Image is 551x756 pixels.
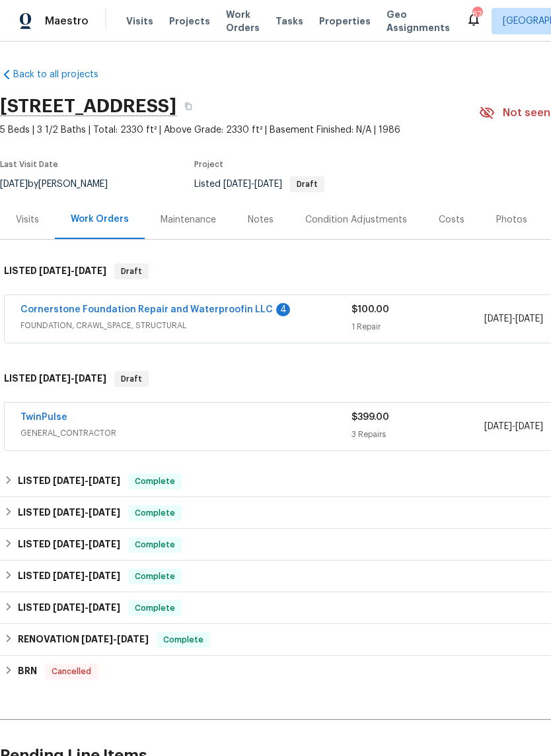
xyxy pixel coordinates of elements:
div: Visits [16,213,39,226]
span: [DATE] [89,508,120,517]
span: [DATE] [223,180,251,189]
a: Cornerstone Foundation Repair and Waterproofin LLC [20,305,273,314]
span: [DATE] [75,374,106,383]
span: [DATE] [53,476,85,485]
span: [DATE] [484,314,512,324]
span: - [53,603,120,612]
span: [DATE] [39,266,71,275]
span: [DATE] [484,422,512,431]
span: - [39,374,106,383]
span: [DATE] [53,603,85,612]
span: - [81,635,149,644]
div: Notes [248,213,274,226]
span: Work Orders [226,8,260,34]
span: Properties [319,15,371,28]
h6: LISTED [4,371,106,387]
span: Tasks [275,17,303,26]
span: - [484,312,543,326]
h6: LISTED [18,568,120,584]
button: Copy Address [176,94,200,118]
span: [DATE] [81,635,113,644]
span: [DATE] [89,539,120,549]
div: Maintenance [161,213,216,226]
h6: LISTED [18,600,120,616]
span: - [484,420,543,433]
span: Complete [129,601,180,615]
span: FOUNDATION, CRAWL_SPACE, STRUCTURAL [20,319,351,332]
span: Geo Assignments [386,8,450,34]
span: Complete [129,570,180,583]
span: [DATE] [89,603,120,612]
span: $399.00 [351,413,389,422]
span: [DATE] [39,374,71,383]
div: 4 [276,303,290,316]
span: GENERAL_CONTRACTOR [20,427,351,440]
span: - [53,539,120,549]
span: Draft [116,265,147,278]
div: 1 Repair [351,320,484,333]
h6: BRN [18,664,37,679]
span: $100.00 [351,305,389,314]
span: - [223,180,282,189]
span: Draft [116,372,147,386]
h6: RENOVATION [18,632,149,648]
div: Work Orders [71,213,129,226]
h6: LISTED [18,505,120,521]
span: Complete [129,506,180,520]
span: [DATE] [515,422,543,431]
a: TwinPulse [20,413,67,422]
h6: LISTED [18,473,120,489]
span: [DATE] [515,314,543,324]
span: Listed [194,180,324,189]
span: [DATE] [53,539,85,549]
span: - [53,508,120,517]
span: Complete [129,475,180,488]
span: Cancelled [46,665,96,678]
div: Condition Adjustments [305,213,407,226]
span: - [53,476,120,485]
span: [DATE] [53,508,85,517]
span: [DATE] [117,635,149,644]
div: 67 [472,8,482,21]
span: Draft [291,180,323,188]
div: 3 Repairs [351,428,484,441]
span: - [39,266,106,275]
span: Project [194,160,223,168]
span: [DATE] [75,266,106,275]
div: Costs [439,213,464,226]
span: [DATE] [89,476,120,485]
span: Complete [158,633,209,646]
span: [DATE] [89,571,120,580]
span: [DATE] [53,571,85,580]
span: [DATE] [254,180,282,189]
h6: LISTED [18,537,120,553]
span: Complete [129,538,180,551]
h6: LISTED [4,263,106,279]
div: Photos [496,213,527,226]
span: - [53,571,120,580]
span: Maestro [45,15,89,28]
span: Visits [126,15,153,28]
span: Projects [169,15,210,28]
